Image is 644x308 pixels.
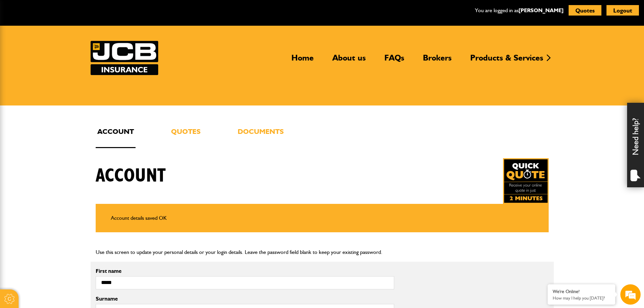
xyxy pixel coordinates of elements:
button: Logout [606,5,639,16]
a: JCB Insurance Services [91,41,158,75]
div: Need help? [627,103,644,187]
p: Use this screen to update your personal details or your login details. Leave the password field b... [96,248,549,257]
li: Account details saved OK [111,214,533,222]
div: We're Online! [553,289,610,294]
p: You are logged in as [475,6,564,15]
a: Quotes [169,126,202,148]
a: FAQs [379,53,409,68]
h1: Account [96,165,166,187]
label: Surname [96,296,394,302]
p: How may I help you today? [553,295,610,301]
label: First name [96,268,394,274]
a: Brokers [418,53,457,68]
a: Home [286,53,319,68]
a: About us [327,53,371,68]
img: JCB Insurance Services logo [91,41,158,75]
a: Get your insurance quote in just 2-minutes [503,158,549,204]
button: Quotes [569,5,601,16]
a: Products & Services [465,53,548,68]
a: Documents [236,126,285,148]
a: Account [96,126,136,148]
a: [PERSON_NAME] [519,7,564,14]
img: Quick Quote [503,158,549,204]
